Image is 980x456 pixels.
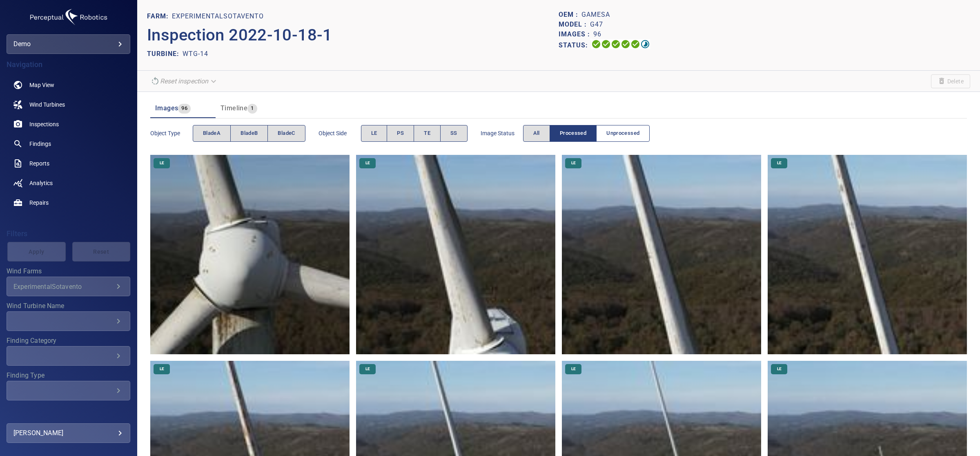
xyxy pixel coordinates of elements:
span: LE [371,129,377,138]
div: demo [13,38,123,51]
div: Wind Turbine Name [7,311,130,331]
div: objectType [193,125,305,142]
div: Wind Farms [7,277,130,296]
img: demo-logo [28,7,109,28]
a: windturbines noActive [7,95,130,114]
span: LE [566,160,581,166]
p: 96 [593,29,601,39]
p: Status: [559,39,591,51]
span: Image Status [481,129,523,137]
span: Object Side [318,129,361,137]
span: TE [424,129,430,138]
p: Gamesa [581,10,610,20]
div: objectSide [361,125,468,142]
h4: Filters [7,230,130,238]
span: Repairs [29,199,49,207]
span: Unprocessed [606,129,639,138]
span: LE [155,160,169,166]
a: reports noActive [7,154,130,173]
p: ExperimentalSotavento [172,11,264,21]
svg: ML Processing 100% [621,39,630,49]
a: repairs noActive [7,193,130,212]
span: bladeC [278,129,295,138]
div: demo [7,34,130,54]
p: G47 [590,20,603,29]
div: Reset inspection [147,74,221,88]
span: Map View [29,81,54,89]
span: LE [772,366,786,372]
a: inspections noActive [7,114,130,134]
h4: Navigation [7,60,130,69]
a: map noActive [7,75,130,95]
span: PS [397,129,404,138]
svg: Uploading 100% [591,39,601,49]
p: Model : [559,20,590,29]
p: WTG-14 [183,49,208,59]
div: Unable to reset the inspection due to your user permissions [147,74,221,88]
span: Wind Turbines [29,101,65,109]
span: Timeline [220,104,247,112]
svg: Selecting 100% [611,39,621,49]
svg: Matching 100% [630,39,640,49]
span: Findings [29,140,51,148]
button: bladeA [193,125,231,142]
p: Images : [559,29,593,39]
span: All [533,129,540,138]
span: Images [155,104,178,112]
span: bladeA [203,129,220,138]
span: SS [450,129,457,138]
button: bladeB [230,125,268,142]
span: LE [361,366,375,372]
label: Wind Farms [7,268,130,275]
button: PS [387,125,414,142]
label: Finding Type [7,372,130,379]
span: 96 [178,104,191,113]
p: TURBINE: [147,49,183,59]
span: bladeB [241,129,258,138]
div: Finding Category [7,346,130,366]
span: Processed [560,129,586,138]
div: Finding Type [7,381,130,400]
span: LE [361,160,375,166]
p: OEM : [559,10,581,20]
span: Analytics [29,179,53,187]
div: [PERSON_NAME] [13,427,123,440]
span: Reports [29,159,49,168]
em: Reset inspection [160,77,208,85]
p: FARM: [147,11,172,21]
button: LE [361,125,388,142]
button: All [523,125,550,142]
button: TE [414,125,441,142]
span: Object type [150,129,193,137]
div: imageStatus [523,125,650,142]
label: Wind Turbine Name [7,303,130,309]
span: LE [772,160,786,166]
div: ExperimentalSotavento [13,283,114,291]
button: SS [440,125,468,142]
label: Finding Category [7,338,130,344]
svg: Data Formatted 100% [601,39,611,49]
span: 1 [247,104,257,113]
a: analytics noActive [7,173,130,193]
button: Processed [550,125,597,142]
span: LE [155,366,169,372]
button: bladeC [267,125,305,142]
span: LE [566,366,581,372]
span: Unable to delete the inspection due to your user permissions [931,74,970,88]
button: Unprocessed [596,125,650,142]
a: findings noActive [7,134,130,154]
p: Inspection 2022-10-18-1 [147,23,559,47]
svg: Classification 99% [640,39,650,49]
span: Inspections [29,120,59,128]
